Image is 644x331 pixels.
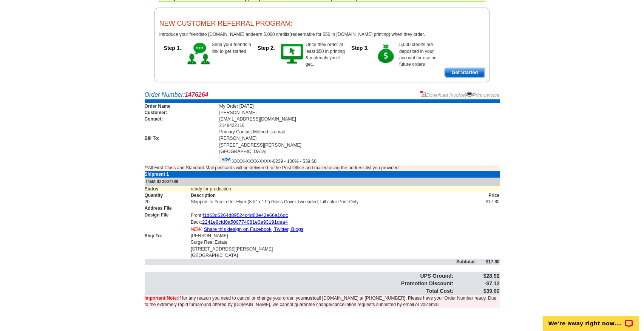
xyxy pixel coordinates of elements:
td: Primary Contact Method is email [219,129,500,135]
img: small-print-icon.gif [466,91,473,97]
td: XXXX-XXXX-XXXX-0239 - 100% - $39.60 [219,155,500,165]
a: Get Started [445,68,485,77]
td: [PERSON_NAME] [219,135,500,142]
img: visa.gif [219,155,232,163]
td: $17.80 [476,259,499,265]
td: $17.80 [476,199,499,205]
h3: NEW CUSTOMER REFERRAL PROGRAM: [159,20,485,28]
span: 5,000 credits are deposited in your account for use on future orders [399,42,437,67]
strong: 1476264 [185,91,208,98]
a: f1d63d6264d89524c4d63e42e66a16dc [202,212,288,218]
td: [PERSON_NAME] [219,110,500,116]
td: Ship To: [145,233,191,239]
a: Print Invoice [466,92,500,98]
h5: Step 2. [253,45,280,51]
td: Design File [145,212,191,219]
td: [GEOGRAPHIC_DATA] [219,148,500,155]
td: -$7.12 [453,280,499,287]
img: step-2.gif [280,42,306,67]
font: Important Note: [145,295,178,301]
b: must [303,295,314,301]
td: Contact: [145,116,219,122]
td: My Order [DATE] [219,103,500,110]
img: step-3.gif [373,42,399,67]
a: Share this design on Facebook, Twitter, Blogs [204,226,304,232]
span: NEW: [191,227,202,232]
div: | [420,91,499,99]
span: Send your friends a link to get started [212,42,251,54]
td: Surge Real Estate [191,239,476,246]
h5: Step 3. [347,45,373,51]
td: Back: [191,219,476,226]
td: ITEM ID 3007789 [145,178,500,186]
iframe: LiveChat chat widget [538,307,644,331]
td: Quantity [145,192,191,199]
td: [STREET_ADDRESS][PERSON_NAME] [191,246,476,252]
img: small-pdf-icon.gif [420,91,426,97]
td: Customer: [145,110,219,116]
td: Total Cost: [145,287,454,295]
a: Download Invoice [420,92,465,98]
td: [STREET_ADDRESS][PERSON_NAME] [219,142,500,148]
span: Introduce your friends [159,32,203,37]
td: Shipment 1 [145,171,191,178]
td: Shipped To You Letter Flyer (8.5" x 11") Gloss Cover Two sided, full color Print-Only [191,199,476,205]
td: Subtotal: [145,259,476,265]
td: Bill To: [145,135,219,142]
a: 2241e9cfd0a500774081e3a93191dea4 [202,219,288,225]
td: ready for production [191,186,500,192]
img: step-1.gif [186,42,212,67]
div: Order Number: [145,91,500,99]
h5: Step 1. [159,45,186,51]
td: Promotion Discount: [145,280,454,287]
td: If for any reason you need to cancel or change your order, you call [DOMAIN_NAME] at [PHONE_NUMBE... [145,295,500,308]
td: Status [145,186,191,192]
td: $28.92 [453,272,499,280]
td: UPS Ground: [145,272,454,280]
td: [GEOGRAPHIC_DATA] [191,252,476,259]
td: 20 [145,199,191,205]
td: Price [476,192,499,199]
td: **All First Class and Standard Mail postcards will be delivered to the Post Office and mailed usi... [145,165,500,171]
td: 2148422116 [219,122,500,129]
td: [PERSON_NAME] [191,233,476,239]
span: Once they order at least $50 in printing & materials you'll get... [306,42,345,67]
td: Front: [191,212,476,219]
td: Order Name [145,103,219,110]
p: to [DOMAIN_NAME] and (redeemable for $50 in [DOMAIN_NAME] printing) when they order. [159,31,485,38]
span: Get Started [445,68,484,77]
span: earn 5,000 credits [253,32,289,37]
td: Description [191,192,476,199]
td: Address File [145,205,191,212]
td: [EMAIL_ADDRESS][DOMAIN_NAME] [219,116,500,122]
td: $39.60 [453,287,499,295]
